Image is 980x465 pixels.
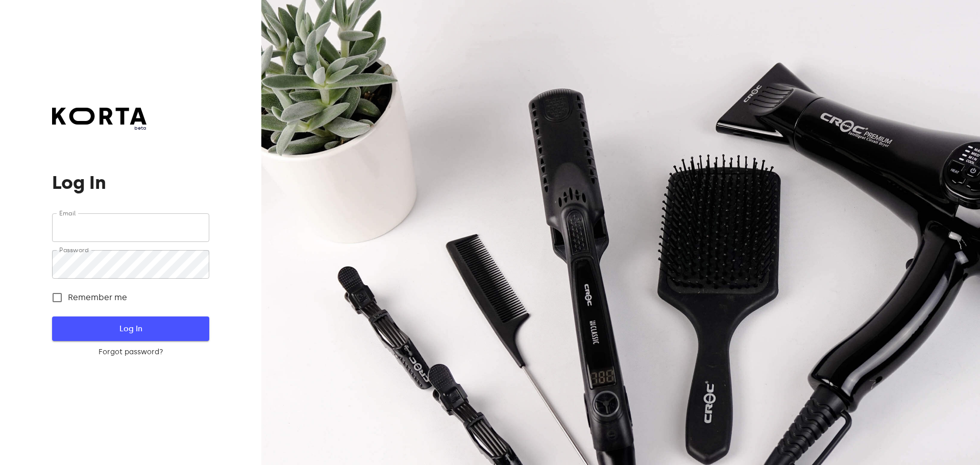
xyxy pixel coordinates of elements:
[52,347,209,357] a: Forgot password?
[68,322,192,335] span: Log In
[52,125,146,132] span: beta
[52,108,146,125] img: Korta
[52,316,209,341] button: Log In
[52,173,209,193] h1: Log In
[52,108,146,132] a: beta
[68,291,127,304] span: Remember me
